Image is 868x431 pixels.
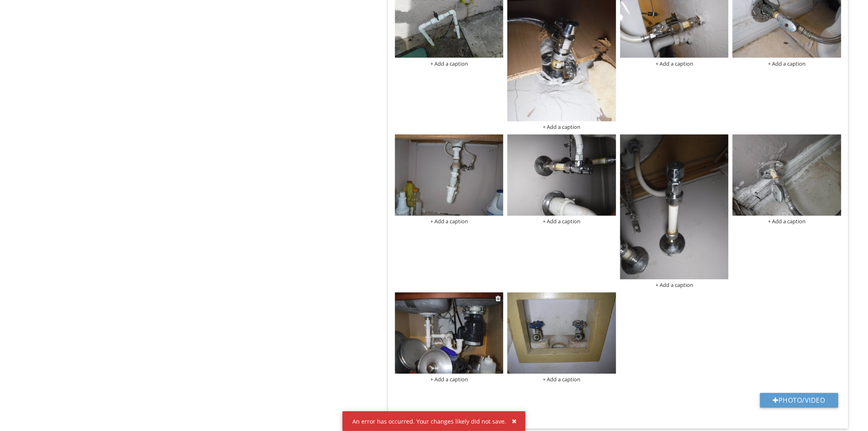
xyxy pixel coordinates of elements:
[620,60,729,67] div: + Add a caption
[507,135,616,216] img: data
[395,218,504,225] div: + Add a caption
[395,376,504,383] div: + Add a caption
[620,135,729,280] img: data
[507,218,616,225] div: + Add a caption
[733,135,841,216] img: data
[395,60,504,67] div: + Add a caption
[507,124,616,131] div: + Add a caption
[343,411,525,431] div: An error has occurred. Your changes likely did not save.
[760,393,838,408] button: Photo/Video
[507,376,616,383] div: + Add a caption
[507,293,616,374] img: data
[395,135,504,216] img: data
[620,282,729,289] div: + Add a caption
[733,60,841,67] div: + Add a caption
[395,293,504,374] img: data
[733,218,841,225] div: + Add a caption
